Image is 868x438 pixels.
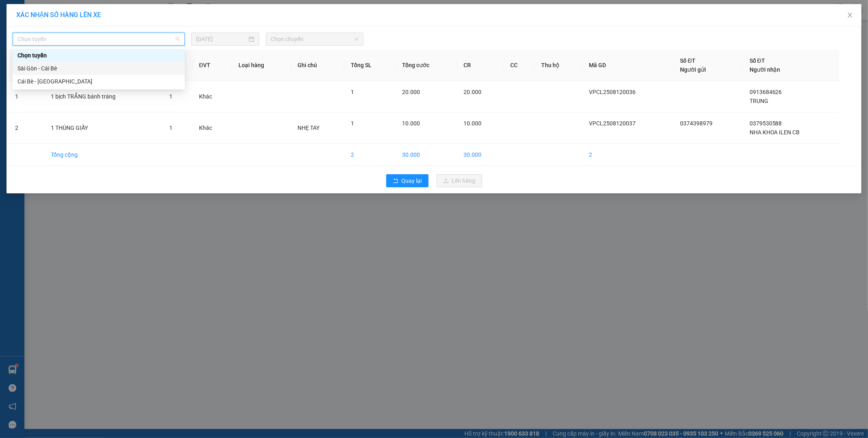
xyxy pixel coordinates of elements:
div: Cái Bè - [GEOGRAPHIC_DATA] [17,77,180,86]
div: Sài Gòn - Cái Bè [13,62,185,75]
span: XÁC NHẬN SỐ HÀNG LÊN XE [16,11,101,19]
div: Sài Gòn - Cái Bè [17,64,180,73]
span: rollback [393,178,398,184]
span: NHẸ TAY [297,125,319,131]
th: Loại hàng [232,50,291,81]
span: 1 [169,93,173,100]
th: CR [457,50,504,81]
button: uploadLên hàng [437,174,482,187]
button: rollbackQuay lại [386,174,429,187]
span: 10.000 [402,120,420,127]
span: NHA KHOA ILEN CB [750,129,800,136]
th: STT [9,50,44,81]
th: Tổng SL [344,50,396,81]
button: Close [839,4,861,27]
td: Khác [192,81,232,112]
span: Chọn chuyến [271,33,359,45]
td: 1 bịch TRẮNG bánh tráng [44,81,163,112]
div: Chọn tuyến [17,51,180,60]
span: Số ĐT [750,57,765,64]
span: TRUNG [750,98,768,104]
td: 1 THÙNG GIẤY [44,112,163,144]
span: 1 [351,120,354,127]
span: close [847,12,853,18]
span: Chọn tuyến [17,33,180,45]
input: 12/08/2025 [196,35,247,44]
td: 2 [9,112,44,144]
td: 30.000 [396,144,457,166]
td: 1 [9,81,44,112]
span: 1 [351,89,354,95]
th: Ghi chú [291,50,344,81]
th: Mã GD [583,50,674,81]
span: VPCL2508120036 [589,89,636,95]
span: 0379530588 [750,120,782,127]
span: 1 [169,125,173,131]
td: Khác [192,112,232,144]
span: Quay lại [402,176,422,185]
span: 20.000 [464,89,481,95]
span: Người nhận [750,66,781,73]
span: 20.000 [402,89,420,95]
th: Tổng cước [396,50,457,81]
span: Người gửi [680,66,706,73]
td: Tổng cộng [44,144,163,166]
td: 2 [344,144,396,166]
th: CC [504,50,535,81]
span: Số ĐT [680,57,695,64]
div: Cái Bè - Sài Gòn [13,75,185,88]
span: 0913684626 [750,89,782,95]
span: 10.000 [464,120,481,127]
div: Chọn tuyến [13,49,185,62]
td: 30.000 [457,144,504,166]
td: 2 [583,144,674,166]
span: VPCL2508120037 [589,120,636,127]
th: Thu hộ [535,50,582,81]
span: 0374398979 [680,120,713,127]
th: ĐVT [192,50,232,81]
